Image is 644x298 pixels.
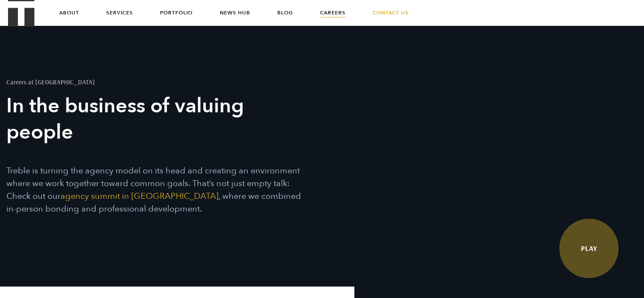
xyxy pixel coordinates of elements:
[61,190,218,202] a: agency summit in [GEOGRAPHIC_DATA]
[6,79,307,85] h1: Careers at [GEOGRAPHIC_DATA]
[6,93,307,145] h3: In the business of valuing people
[6,164,307,215] p: Treble is turning the agency model on its head and creating an environment where we work together...
[559,219,619,278] a: Watch Video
